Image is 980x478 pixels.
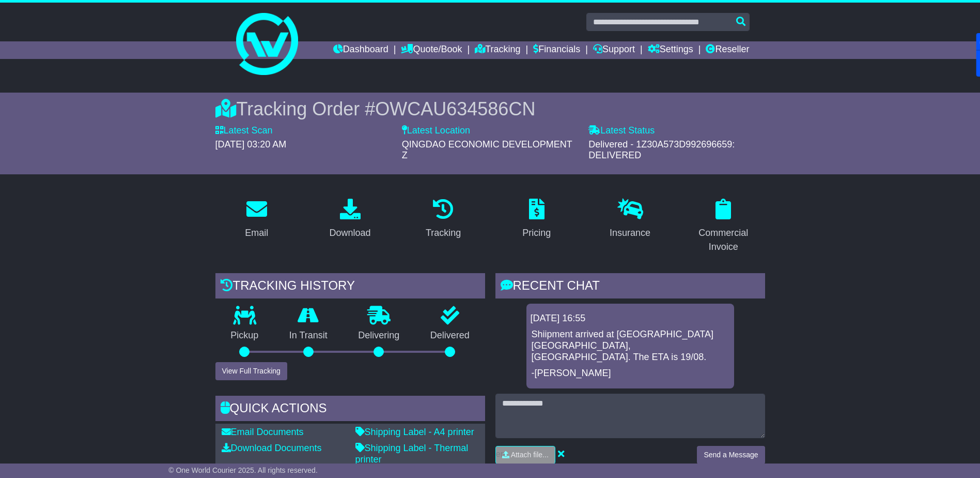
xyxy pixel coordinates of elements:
[426,226,461,240] div: Tracking
[168,466,318,474] span: © One World Courier 2025. All rights reserved.
[343,330,415,341] p: Delivering
[706,41,749,59] a: Reseller
[329,226,370,240] div: Download
[402,125,470,137] label: Latest Location
[222,427,304,437] a: Email Documents
[603,195,657,244] a: Insurance
[215,125,273,137] label: Latest Scan
[238,195,275,244] a: Email
[215,98,765,120] div: Tracking Order #
[215,139,287,150] span: [DATE] 03:20 AM
[401,41,462,59] a: Quote/Book
[333,41,388,59] a: Dashboard
[419,195,468,244] a: Tracking
[274,330,343,341] p: In Transit
[495,273,765,301] div: RECENT CHAT
[215,330,274,341] p: Pickup
[475,41,520,59] a: Tracking
[355,427,474,437] a: Shipping Label - A4 printer
[588,125,655,137] label: Latest Status
[516,195,557,244] a: Pricing
[222,443,322,453] a: Download Documents
[532,329,729,363] p: Shiipment arrived at [GEOGRAPHIC_DATA] [GEOGRAPHIC_DATA], [GEOGRAPHIC_DATA]. The ETA is 19/08.
[415,330,485,341] p: Delivered
[215,396,485,424] div: Quick Actions
[245,226,268,240] div: Email
[215,273,485,301] div: Tracking history
[588,139,735,161] span: Delivered - 1Z30A573D992696659: DELIVERED
[375,98,535,119] span: OWCAU634586CN
[610,226,650,240] div: Insurance
[522,226,551,240] div: Pricing
[355,443,469,465] a: Shipping Label - Thermal printer
[531,313,730,324] div: [DATE] 16:55
[697,446,765,464] button: Send a Message
[648,41,693,59] a: Settings
[689,226,758,254] div: Commercial Invoice
[533,41,580,59] a: Financials
[322,195,377,244] a: Download
[215,362,287,380] button: View Full Tracking
[682,195,765,258] a: Commercial Invoice
[593,41,635,59] a: Support
[402,139,572,161] span: QINGDAO ECONOMIC DEVELOPMENT Z
[532,368,729,379] p: -[PERSON_NAME]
